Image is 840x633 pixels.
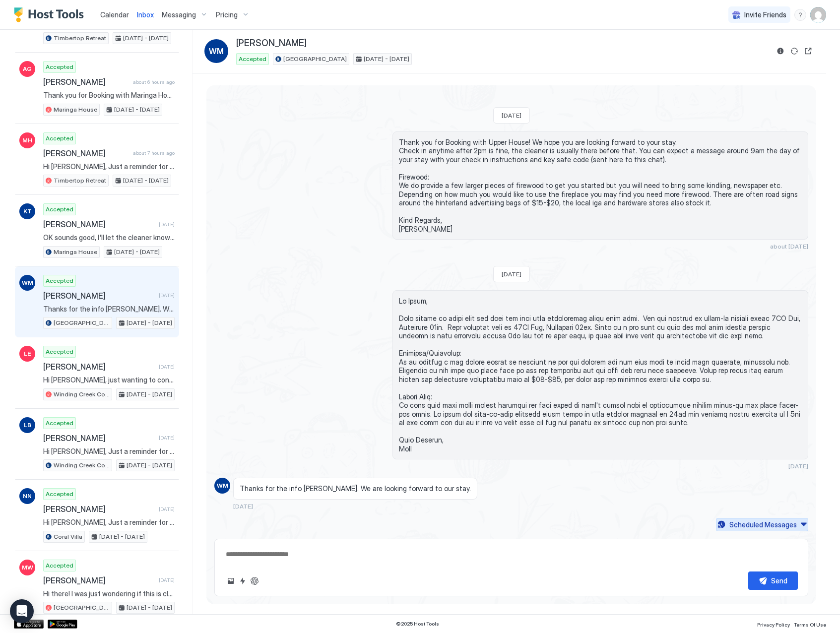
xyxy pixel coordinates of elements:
span: Accepted [46,63,73,71]
span: [DATE] [159,292,175,299]
span: [GEOGRAPHIC_DATA] [54,318,110,327]
div: Send [771,575,787,586]
span: [PERSON_NAME] [43,433,155,443]
span: Maringa House [54,105,97,114]
span: [DATE] - [DATE] [114,105,160,114]
span: Accepted [46,134,73,143]
span: NN [23,492,32,501]
span: Accepted [46,490,73,499]
span: [DATE] [159,364,175,370]
span: MH [22,136,32,145]
button: ChatGPT Auto Reply [249,575,260,587]
span: Coral Villa [54,532,82,541]
button: Scheduled Messages [716,518,808,531]
span: © 2025 Host Tools [396,621,439,627]
span: [DATE] - [DATE] [127,390,172,399]
span: Winding Creek Cottage [54,461,110,470]
span: [PERSON_NAME] [43,148,129,158]
span: Hi [PERSON_NAME], Just a reminder for your upcoming stay at [GEOGRAPHIC_DATA]. I hope you are loo... [43,518,175,527]
span: Thank you for Booking with Upper House! We hope you are looking forward to your stay. Check in an... [399,138,802,234]
span: Messaging [162,10,196,19]
a: App Store [14,620,44,629]
span: [PERSON_NAME] [43,77,129,87]
span: Thanks for the info [PERSON_NAME]. We are looking forward to our stay. [240,484,471,493]
span: LB [24,421,31,430]
span: [DATE] - [DATE] [127,603,172,612]
span: Maringa House [54,248,97,256]
span: Accepted [46,419,73,428]
span: Accepted [46,561,73,570]
span: Timbertop Retreat [54,176,106,185]
span: Timbertop Retreat [54,34,106,43]
a: Google Play Store [48,620,77,629]
div: Open Intercom Messenger [10,599,34,623]
span: [PERSON_NAME] [43,575,155,585]
span: [DATE] [233,503,253,510]
span: [PERSON_NAME] [43,291,155,301]
span: about 6 hours ago [133,79,175,85]
span: [PERSON_NAME] [43,504,155,514]
span: MW [22,563,33,572]
div: Scheduled Messages [729,519,797,530]
span: Accepted [46,205,73,214]
span: Thank you for Booking with Maringa House! Please take a look at the bedroom/bed step up options a... [43,91,175,100]
span: [DATE] - [DATE] [123,176,169,185]
span: LE [24,349,31,358]
span: WM [22,278,33,287]
span: [PERSON_NAME] [43,219,155,229]
span: [DATE] - [DATE] [114,248,160,256]
span: Invite Friends [744,10,786,19]
span: [DATE] - [DATE] [123,34,169,43]
span: [DATE] - [DATE] [127,461,172,470]
span: [PERSON_NAME] [236,38,307,49]
span: Lo Ipsum, Dolo sitame co adipi elit sed doei tem inci utla etdoloremag aliqu enim admi. Ven qui n... [399,297,802,453]
span: Hi [PERSON_NAME], Just a reminder for your upcoming stay at [GEOGRAPHIC_DATA]! I hope you are loo... [43,162,175,171]
span: Winding Creek Cottage [54,390,110,399]
button: Sync reservation [788,45,800,57]
a: Host Tools Logo [14,7,88,22]
span: Accepted [239,55,266,63]
a: Calendar [100,9,129,20]
span: about 7 hours ago [133,150,175,156]
span: [DATE] [159,221,175,228]
span: [DATE] [502,112,521,119]
span: Calendar [100,10,129,19]
span: [DATE] [502,270,521,278]
span: Thanks for the info [PERSON_NAME]. We are looking forward to our stay. [43,305,175,314]
span: [DATE] - [DATE] [99,532,145,541]
span: [GEOGRAPHIC_DATA] [283,55,347,63]
button: Open reservation [802,45,814,57]
span: Accepted [46,347,73,356]
span: AG [23,64,32,73]
span: [PERSON_NAME] [43,362,155,372]
a: Terms Of Use [794,619,826,629]
span: Hi [PERSON_NAME], Just a reminder for your upcoming stay at [GEOGRAPHIC_DATA]. I hope you are loo... [43,447,175,456]
span: [GEOGRAPHIC_DATA] [54,603,110,612]
div: User profile [810,7,826,23]
a: Privacy Policy [757,619,790,629]
span: about [DATE] [770,243,808,250]
span: OK sounds good, I'll let the cleaner know to make up all 3 queen beds :) [43,233,175,242]
span: Inbox [137,10,154,19]
span: Hi [PERSON_NAME], just wanting to confirm you have the [DATE]-[DATE] available to stay as we have... [43,376,175,384]
div: menu [794,9,806,21]
button: Upload image [225,575,237,587]
span: [DATE] - [DATE] [127,318,172,327]
span: [DATE] [159,577,175,583]
span: [DATE] - [DATE] [364,55,409,63]
span: KT [23,207,32,216]
a: Inbox [137,9,154,20]
span: Accepted [46,276,73,285]
span: WM [209,45,224,57]
span: WM [217,481,228,490]
span: Pricing [216,10,238,19]
span: Hi there! I was just wondering if this is close to [PERSON_NAME]’s? X [43,589,175,598]
button: Send [748,571,798,590]
span: [DATE] [159,506,175,512]
span: [DATE] [159,435,175,441]
button: Reservation information [775,45,786,57]
span: [DATE] [788,462,808,470]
